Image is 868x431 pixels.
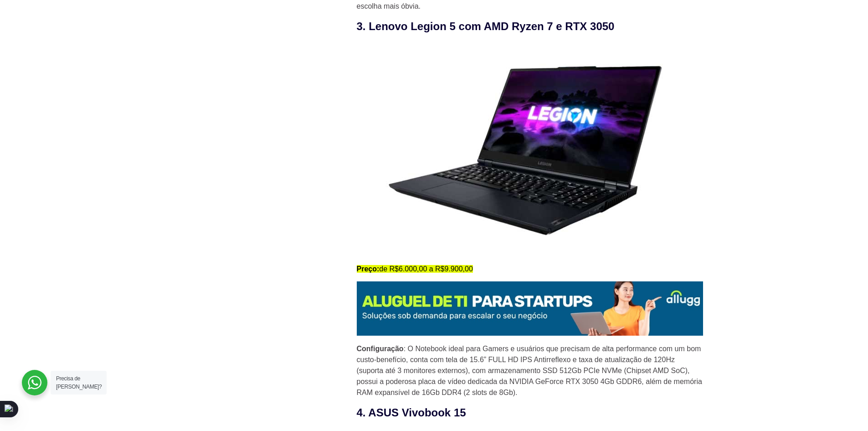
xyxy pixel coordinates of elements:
[357,265,380,273] strong: Preço:
[357,18,703,35] h3: 3. Lenovo Legion 5 com AMD Ryzen 7 e RTX 3050
[357,343,703,398] p: : O Notebook ideal para Gamers e usuários que precisam de alta performance com um bom custo-benef...
[357,265,473,273] mark: de R$6.000,00 a R$9.900,00
[704,314,868,431] iframe: Chat Widget
[704,314,868,431] div: Widget de chat
[357,281,703,336] img: Aluguel de Notebook
[357,345,404,353] strong: Configuração
[357,405,703,421] h3: 4. ASUS Vivobook 15
[56,375,102,390] span: Precisa de [PERSON_NAME]?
